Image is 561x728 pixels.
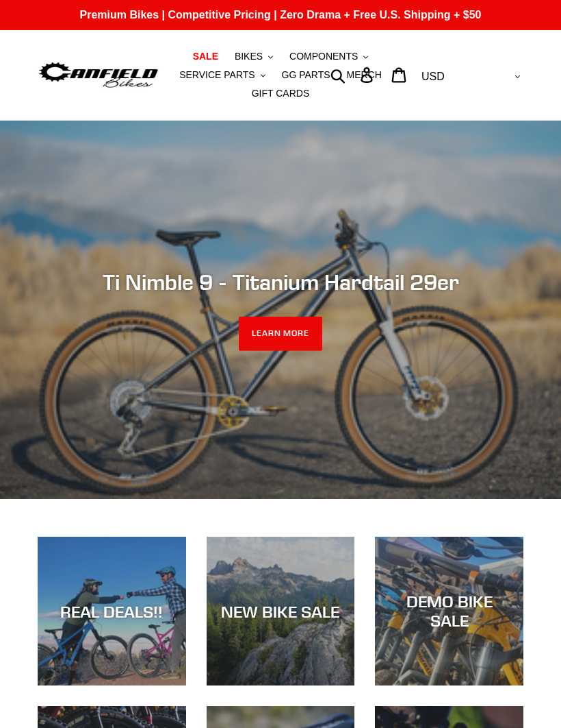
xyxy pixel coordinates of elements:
img: Canfield Bikes [38,60,159,90]
a: DEMO BIKE SALE [375,537,523,685]
a: LEARN MORE [239,316,323,350]
span: GIFT CARDS [252,88,310,99]
button: SERVICE PARTS [172,66,272,84]
span: COMPONENTS [289,51,358,62]
div: NEW BIKE SALE [207,601,355,621]
button: BIKES [228,47,280,66]
span: SALE [193,51,218,62]
a: SALE [186,47,225,66]
a: REAL DEALS!! [38,537,186,685]
a: NEW BIKE SALE [207,537,355,685]
div: REAL DEALS!! [38,601,186,621]
span: BIKES [235,51,263,62]
a: GIFT CARDS [245,84,317,103]
span: GG PARTS [282,69,330,81]
button: COMPONENTS [283,47,375,66]
h2: Ti Nimble 9 - Titanium Hardtail 29er [38,269,523,295]
a: GG PARTS [275,66,337,84]
div: DEMO BIKE SALE [375,592,523,631]
span: SERVICE PARTS [179,69,255,81]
